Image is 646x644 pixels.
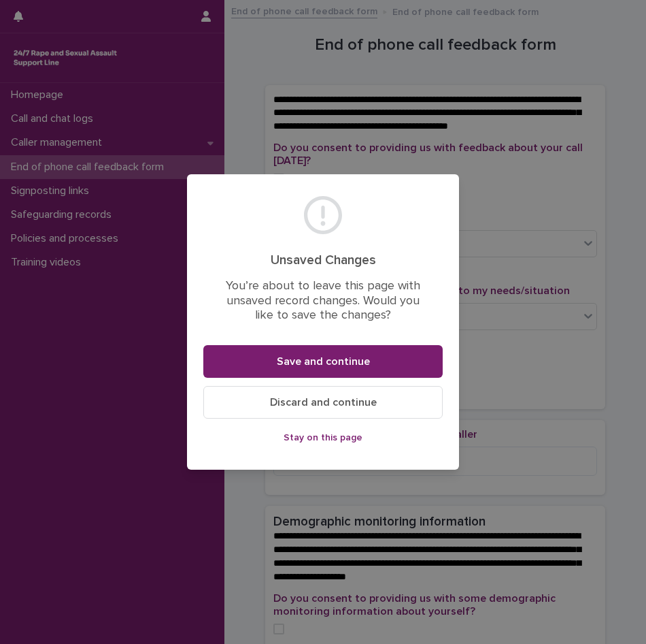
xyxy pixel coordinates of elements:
span: Stay on this page [284,433,362,442]
h2: Unsaved Changes [220,253,426,268]
p: You’re about to leave this page with unsaved record changes. Would you like to save the changes? [220,279,426,323]
span: Discard and continue [270,397,377,408]
button: Save and continue [203,345,443,378]
button: Stay on this page [203,427,443,449]
span: Save and continue [277,356,370,367]
button: Discard and continue [203,386,443,419]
